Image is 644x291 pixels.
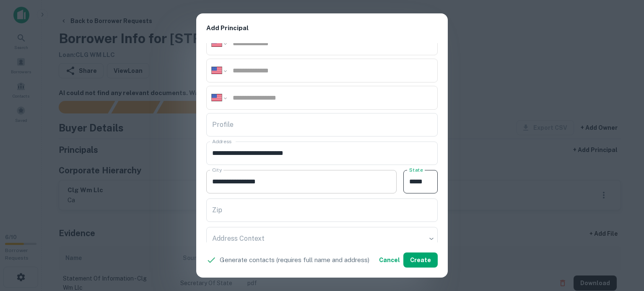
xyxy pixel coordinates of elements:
[403,252,438,268] button: Create
[206,227,438,250] div: ​
[376,252,403,268] button: Cancel
[220,255,369,265] p: Generate contacts (requires full name and address)
[212,166,222,173] label: City
[196,13,448,43] h2: Add Principal
[602,224,644,264] iframe: Chat Widget
[409,166,423,173] label: State
[212,138,231,145] label: Address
